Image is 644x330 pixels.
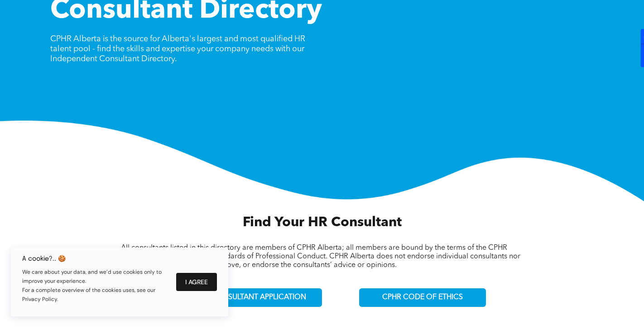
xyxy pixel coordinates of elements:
[50,35,305,63] span: CPHR Alberta is the source for Alberta's largest and most qualified HR talent pool - find the ski...
[211,293,306,302] span: CONSULTANT APPLICATION
[382,293,463,302] span: CPHR CODE OF ETHICS
[121,244,520,269] span: All consultants listed in this directory are members of CPHR Alberta; all members are bound by th...
[359,288,486,307] a: CPHR CODE OF ETHICS
[243,216,402,229] span: Find Your HR Consultant
[22,267,167,304] p: We care about your data, and we’d use cookies only to improve your experience. For a complete ove...
[176,273,217,291] button: I Agree
[195,288,322,307] a: CONSULTANT APPLICATION
[22,255,167,262] h6: A cookie?.. 🍪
